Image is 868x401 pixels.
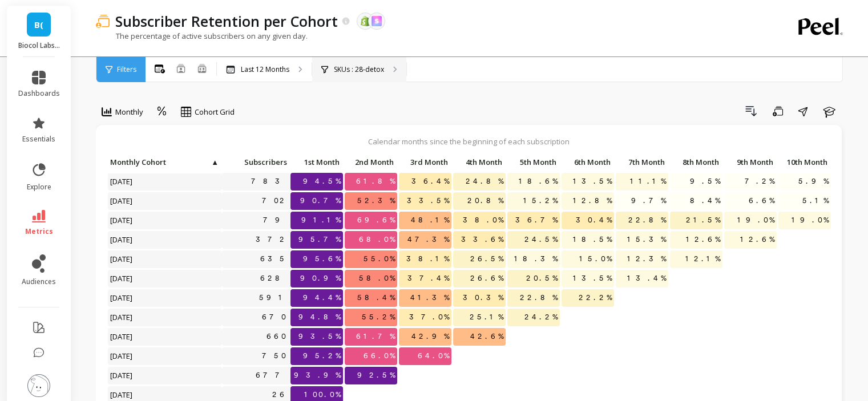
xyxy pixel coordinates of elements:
span: 55.0% [361,250,397,268]
span: 9th Month [726,157,773,167]
span: 20.8% [465,192,506,209]
p: Subscribers [222,154,290,170]
span: 42.6% [468,328,506,345]
p: 5th Month [507,154,560,170]
span: ▲ [210,157,219,167]
p: 7th Month [616,154,668,170]
span: 95.7% [296,231,343,248]
span: 13.5% [571,173,614,190]
a: 702 [260,192,290,209]
span: [DATE] [108,231,136,248]
span: Cohort Grid [195,107,235,118]
span: 94.8% [296,309,343,326]
p: Calendar months since the beginning of each subscription [107,136,830,147]
span: 92.5% [355,367,397,384]
div: Toggle SortBy [344,154,398,172]
span: 6th Month [564,157,611,167]
span: explore [27,183,51,192]
span: 15.3% [625,231,668,248]
span: [DATE] [108,192,136,209]
span: 12.6% [684,231,722,248]
span: [DATE] [108,347,136,364]
span: 5.9% [796,173,831,190]
span: metrics [25,227,53,236]
p: 2nd Month [345,154,397,170]
img: profile picture [27,374,50,397]
span: [DATE] [108,270,136,287]
p: The percentage of active subscribers on any given day. [96,31,308,41]
span: 30.4% [574,212,614,229]
span: 18.3% [512,250,560,268]
span: Filters [117,65,136,74]
span: 20.5% [524,270,560,287]
span: dashboards [18,89,60,98]
p: Biocol Labs (US) [18,41,60,50]
img: header icon [96,14,110,28]
span: 69.6% [355,212,397,229]
a: 660 [264,328,290,345]
span: 64.0% [415,347,451,364]
span: 95.6% [301,250,343,268]
span: 24.8% [463,173,506,190]
span: Monthly [115,107,143,118]
span: 52.3% [355,192,397,209]
div: Toggle SortBy [778,154,832,172]
p: 4th Month [453,154,506,170]
span: 11.1% [628,173,668,190]
span: [DATE] [108,173,136,190]
span: 26.6% [468,270,506,287]
span: 42.9% [409,328,451,345]
span: 37.0% [407,309,451,326]
span: 5th Month [510,157,556,167]
span: 12.1% [683,250,722,268]
span: 12.6% [738,231,777,248]
div: Toggle SortBy [107,154,162,172]
span: 6.6% [746,192,777,209]
div: Toggle SortBy [453,154,507,172]
span: [DATE] [108,250,136,268]
span: 95.2% [301,347,343,364]
span: [DATE] [108,309,136,326]
span: 22.8% [626,212,668,229]
span: 93.9% [292,367,343,384]
span: 33.6% [459,231,506,248]
p: 1st Month [290,154,343,170]
span: 55.2% [360,309,397,326]
span: 22.2% [576,289,614,306]
span: 8.4% [688,192,722,209]
span: 12.8% [571,192,614,209]
span: 24.2% [522,309,560,326]
a: 79 [261,212,290,229]
p: 6th Month [562,154,614,170]
span: 9.5% [688,173,722,190]
span: 38.0% [461,212,506,229]
span: 21.5% [684,212,722,229]
span: Subscribers [224,157,287,167]
span: 93.5% [296,328,343,345]
span: 10th Month [781,157,827,167]
span: 90.9% [298,270,343,287]
span: essentials [22,135,55,144]
span: 66.0% [361,347,397,364]
span: 3rd Month [401,157,448,167]
span: 19.0% [735,212,777,229]
span: 94.4% [301,289,343,306]
span: 24.5% [522,231,560,248]
a: 591 [257,289,290,306]
span: 38.1% [404,250,451,268]
span: B( [34,18,43,31]
span: 15.2% [521,192,560,209]
div: Toggle SortBy [398,154,453,172]
div: Toggle SortBy [615,154,669,172]
span: 33.5% [405,192,451,209]
span: 58.4% [355,289,397,306]
p: Subscriber Retention per Cohort [115,11,338,31]
span: 13.4% [625,270,668,287]
span: 37.4% [405,270,451,287]
p: SKUs : 28-detox [334,65,384,74]
span: 9.7% [629,192,668,209]
a: 372 [253,231,290,248]
span: 58.0% [357,270,397,287]
span: 8th Month [672,157,719,167]
span: [DATE] [108,289,136,306]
